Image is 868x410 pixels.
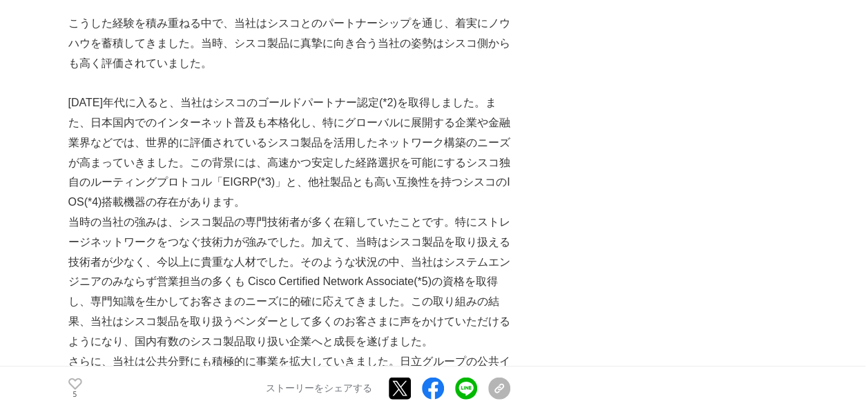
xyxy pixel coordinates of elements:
p: [DATE]年代に入ると、当社はシスコのゴールドパートナー認定(*2)を取得しました。また、日本国内でのインターネット普及も本格化し、特にグローバルに展開する企業や金融業界などでは、世界的に評価... [68,93,510,213]
p: 当時の当社の強みは、シスコ製品の専門技術者が多く在籍していたことです。特にストレージネットワークをつなぐ技術力が強みでした。加えて、当時はシスコ製品を取り扱える技術者が少なく、今以上に貴重な人材... [68,213,510,352]
p: こうした経験を積み重ねる中で、当社はシスコとのパートナーシップを通じ、着実にノウハウを蓄積してきました。当時、シスコ製品に真摯に向き合う当社の姿勢はシスコ側からも高く評価されていました。 [68,14,510,73]
p: 5 [68,391,82,398]
p: ストーリーをシェアする [266,382,372,395]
